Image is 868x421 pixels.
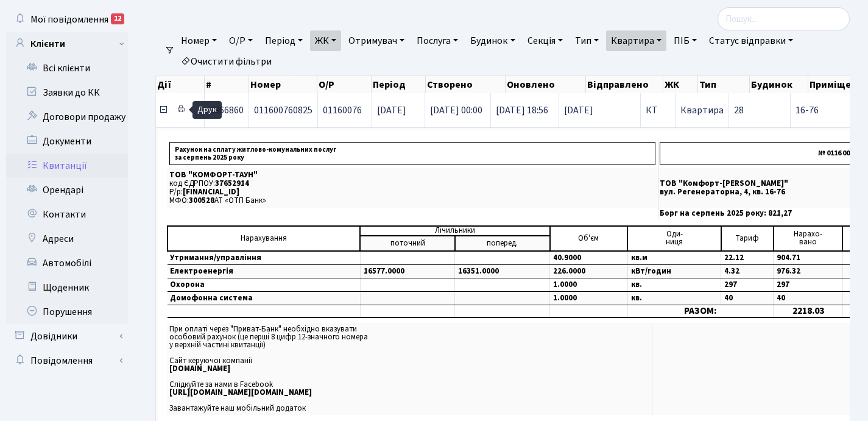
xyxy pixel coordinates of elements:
[310,30,341,51] a: ЖК
[669,30,702,51] a: ПІБ
[377,104,406,117] span: [DATE]
[169,197,655,205] p: МФО: АТ «ОТП Банк»
[663,76,698,93] th: ЖК
[249,76,317,93] th: Номер
[111,13,124,24] div: 12
[646,105,670,115] span: КТ
[796,105,864,115] span: 16-76
[169,142,655,165] p: Рахунок на сплату житлово-комунальних послуг за серпень 2025 року
[224,30,258,51] a: О/Р
[192,101,222,119] div: Друк
[6,129,128,154] a: Документи
[6,154,128,178] a: Квитанції
[774,251,843,265] td: 904.71
[550,278,628,291] td: 1.0000
[6,348,128,373] a: Повідомлення
[721,264,774,278] td: 4.32
[606,30,666,51] a: Квартира
[774,305,843,317] td: 2218.03
[169,180,655,188] p: код ЄДРПОУ:
[6,324,128,348] a: Довідники
[183,186,239,197] span: [FINANCIAL_ID]
[680,104,724,117] span: Квартира
[774,264,843,278] td: 976.32
[704,30,798,51] a: Статус відправки
[570,30,604,51] a: Тип
[6,202,128,227] a: Контакти
[168,264,360,278] td: Електроенергія
[430,104,482,117] span: [DATE] 00:00
[167,323,652,415] td: При оплаті через "Приват-Банк" необхідно вказувати особовий рахунок (це перші 8 цифр 12-значного ...
[169,171,655,179] p: ТОВ "КОМФОРТ-ТАУН"
[6,227,128,251] a: Адреси
[721,291,774,305] td: 40
[176,30,222,51] a: Номер
[721,226,774,251] td: Тариф
[372,76,426,93] th: Період
[6,300,128,324] a: Порушення
[721,251,774,265] td: 22.12
[156,76,205,93] th: Дії
[734,104,744,117] span: 28
[774,291,843,305] td: 40
[496,104,548,117] span: [DATE] 18:56
[627,291,721,305] td: кв.
[698,76,749,93] th: Тип
[169,387,312,398] b: [URL][DOMAIN_NAME][DOMAIN_NAME]
[721,278,774,291] td: 297
[205,76,249,93] th: #
[455,264,550,278] td: 16351.0000
[465,30,520,51] a: Будинок
[455,236,550,251] td: поперед.
[360,236,455,251] td: поточний
[774,278,843,291] td: 297
[426,76,506,93] th: Створено
[6,251,128,275] a: Автомобілі
[750,76,808,93] th: Будинок
[564,105,635,115] span: [DATE]
[168,251,360,265] td: Утримання/управління
[627,278,721,291] td: кв.
[169,363,230,374] b: [DOMAIN_NAME]
[627,305,773,317] td: РАЗОМ:
[506,76,586,93] th: Оновлено
[6,56,128,80] a: Всі клієнти
[550,291,628,305] td: 1.0000
[718,7,850,30] input: Пошук...
[254,104,312,117] span: 011600760825
[627,226,721,251] td: Оди- ниця
[627,251,721,265] td: кв.м
[344,30,409,51] a: Отримувач
[176,51,277,72] a: Очистити фільтри
[412,30,463,51] a: Послуга
[260,30,308,51] a: Період
[168,278,360,291] td: Охорона
[6,32,128,56] a: Клієнти
[550,226,628,251] td: Об'єм
[627,264,721,278] td: кВт/годин
[774,226,843,251] td: Нарахо- вано
[30,13,108,26] span: Мої повідомлення
[323,104,362,117] span: 01160076
[215,178,249,189] span: 37652914
[317,76,372,93] th: О/Р
[360,264,455,278] td: 16577.0000
[6,178,128,202] a: Орендарі
[168,226,360,251] td: Нарахування
[169,188,655,196] p: Р/р:
[550,264,628,278] td: 226.0000
[360,226,549,236] td: Лічильники
[6,275,128,300] a: Щоденник
[586,76,664,93] th: Відправлено
[210,104,244,117] span: 3366860
[550,251,628,265] td: 40.9000
[168,291,360,305] td: Домофонна система
[6,7,128,32] a: Мої повідомлення12
[189,195,214,206] span: 300528
[523,30,568,51] a: Секція
[6,105,128,129] a: Договори продажу
[6,80,128,105] a: Заявки до КК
